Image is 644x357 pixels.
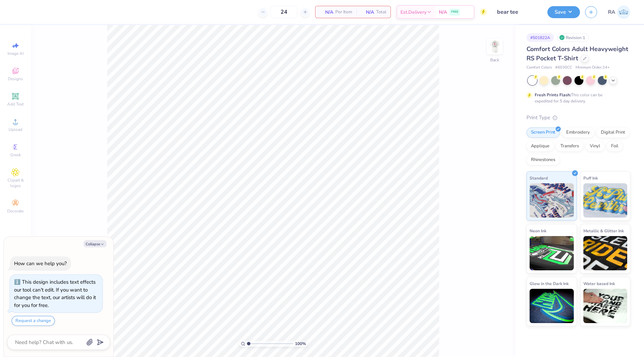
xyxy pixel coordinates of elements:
img: Neon Ink [530,236,574,270]
span: Metallic & Glitter Ink [583,227,624,234]
span: N/A [360,9,374,16]
div: Digital Print [596,127,630,138]
div: This design includes text effects our tool can't edit. If you want to change the text, our artist... [14,279,96,309]
div: Vinyl [585,141,605,151]
div: Rhinestones [527,155,560,165]
span: Puff Ink [583,174,598,182]
div: This color can be expedited for 5 day delivery. [535,92,619,104]
span: Minimum Order: 24 + [575,65,610,71]
div: Foil [607,141,623,151]
div: Applique [527,141,554,151]
img: Standard [530,183,574,218]
input: – – [271,6,297,18]
div: Back [490,57,499,63]
div: Transfers [556,141,583,151]
button: Collapse [84,240,107,247]
img: Glow in the Dark Ink [530,289,574,323]
span: Image AI [8,51,24,56]
div: How can we help you? [14,260,67,267]
img: Metallic & Glitter Ink [583,236,628,270]
button: Save [547,6,580,18]
span: Water based Ink [583,280,615,287]
div: Print Type [527,114,630,122]
span: Est. Delivery [400,9,426,16]
span: FREE [451,10,458,14]
div: Revision 1 [557,33,589,42]
span: Glow in the Dark Ink [530,280,569,287]
div: Embroidery [562,127,594,138]
span: Total [376,9,386,16]
span: 100 % [295,341,306,347]
img: Back [488,40,501,53]
span: Per Item [335,9,352,16]
span: Designs [8,76,23,82]
span: Decorate [7,208,24,214]
a: RA [608,5,630,19]
strong: Fresh Prints Flash: [535,92,571,98]
span: Comfort Colors [527,65,552,71]
span: N/A [320,9,333,16]
span: Add Text [7,101,24,107]
button: Request a change [12,316,55,326]
span: Clipart & logos [3,177,27,188]
span: # 6030CC [555,65,572,71]
span: Upload [9,127,22,132]
div: # 501822A [527,33,554,42]
img: Puff Ink [583,183,628,218]
input: Untitled Design [492,5,542,19]
img: Riley Ash [617,5,630,19]
span: Neon Ink [530,227,546,234]
span: Greek [10,152,21,158]
img: Water based Ink [583,289,628,323]
span: Comfort Colors Adult Heavyweight RS Pocket T-Shirt [527,45,628,62]
span: N/A [439,9,447,16]
span: RA [608,8,615,16]
span: Standard [530,174,548,182]
div: Screen Print [527,127,560,138]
